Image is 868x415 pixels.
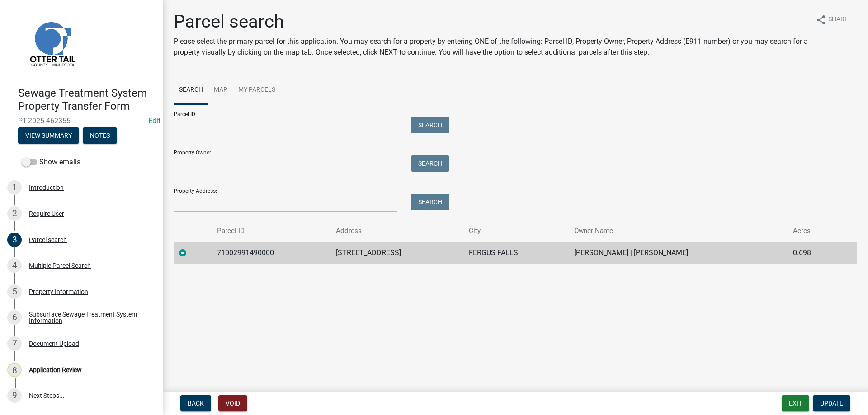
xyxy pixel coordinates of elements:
[782,395,809,411] button: Exit
[411,194,449,210] button: Search
[569,242,788,264] td: [PERSON_NAME] | [PERSON_NAME]
[7,336,22,351] div: 7
[212,220,330,242] th: Parcel ID
[188,400,204,407] span: Back
[29,237,67,243] div: Parcel search
[174,36,808,58] p: Please select the primary parcel for this application. You may search for a property by entering ...
[29,340,79,347] div: Document Upload
[820,400,843,407] span: Update
[208,76,233,105] a: Map
[18,117,145,125] span: PT-2025-462355
[83,132,117,140] wm-modal-confirm: Notes
[18,9,86,77] img: Otter Tail County, Minnesota
[18,87,156,113] h4: Sewage Treatment System Property Transfer Form
[29,311,148,324] div: Subsurface Sewage Treatment System Information
[463,220,569,242] th: City
[174,11,808,33] h1: Parcel search
[218,395,247,411] button: Void
[233,76,281,105] a: My Parcels
[29,210,64,217] div: Require User
[808,11,855,28] button: shareShare
[816,14,826,25] i: share
[22,157,80,168] label: Show emails
[7,284,22,299] div: 5
[7,233,22,247] div: 3
[7,206,22,221] div: 2
[7,310,22,325] div: 6
[212,242,330,264] td: 71002991490000
[813,395,850,411] button: Update
[7,258,22,273] div: 4
[83,127,117,144] button: Notes
[180,395,211,411] button: Back
[330,242,463,264] td: [STREET_ADDRESS]
[29,262,91,269] div: Multiple Parcel Search
[29,184,64,191] div: Introduction
[148,117,160,125] a: Edit
[174,76,208,105] a: Search
[411,155,449,172] button: Search
[7,388,22,403] div: 9
[463,242,569,264] td: FERGUS FALLS
[29,367,82,373] div: Application Review
[18,132,79,140] wm-modal-confirm: Summary
[788,242,838,264] td: 0.698
[7,180,22,195] div: 1
[411,117,449,133] button: Search
[29,289,88,295] div: Property Information
[148,117,160,125] wm-modal-confirm: Edit Application Number
[828,14,848,25] span: Share
[788,220,838,242] th: Acres
[330,220,463,242] th: Address
[7,363,22,377] div: 8
[18,127,79,144] button: View Summary
[569,220,788,242] th: Owner Name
